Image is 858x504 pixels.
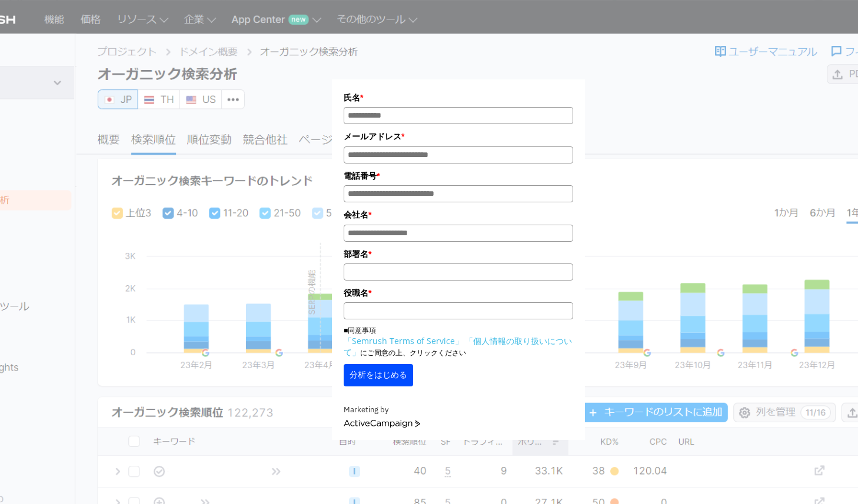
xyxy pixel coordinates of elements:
[344,286,573,299] label: 役職名
[344,404,573,416] div: Marketing by
[344,248,573,261] label: 部署名
[344,130,573,143] label: メールアドレス
[344,335,572,358] a: 「個人情報の取り扱いについて」
[344,335,463,346] a: 「Semrush Terms of Service」
[344,91,573,104] label: 氏名
[344,325,573,358] p: ■同意事項 にご同意の上、クリックください
[344,208,573,221] label: 会社名
[344,169,573,182] label: 電話番号
[344,364,413,386] button: 分析をはじめる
